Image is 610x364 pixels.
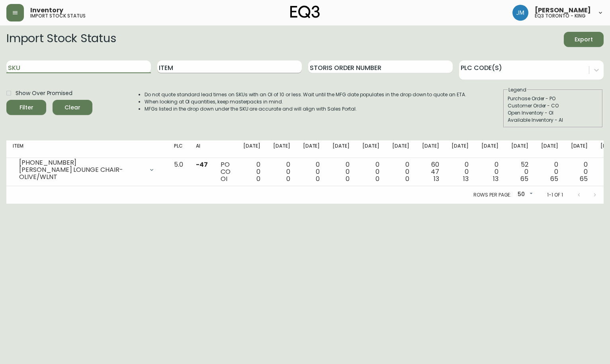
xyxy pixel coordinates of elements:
span: Export [570,35,597,45]
div: Available Inventory - AI [508,117,598,124]
th: [DATE] [237,140,267,158]
td: 5.0 [168,158,190,186]
h5: eq3 toronto - king [535,14,586,18]
div: 0 0 [303,161,320,183]
span: 0 [256,174,260,183]
th: [DATE] [416,140,446,158]
div: [PERSON_NAME] LOUNGE CHAIR-OLIVE/WLNT [19,166,144,181]
div: 60 47 [422,161,439,183]
th: [DATE] [386,140,416,158]
legend: Legend [508,86,527,93]
li: MFGs listed in the drop down under the SKU are accurate and will align with Sales Portal. [145,105,466,113]
span: 65 [520,174,528,183]
h5: import stock status [30,14,86,18]
span: Show Over Promised [16,89,72,97]
div: 0 0 [571,161,588,183]
th: [DATE] [267,140,297,158]
th: PLC [168,140,190,158]
th: [DATE] [297,140,327,158]
div: 0 0 [452,161,469,183]
h2: Import Stock Status [6,32,116,47]
div: 50 [514,188,534,201]
p: Rows per page: [473,191,511,199]
th: [DATE] [356,140,386,158]
span: 13 [434,174,439,183]
li: When looking at OI quantities, keep masterpacks in mind. [145,98,466,105]
div: 0 0 [362,161,379,183]
button: Export [564,32,604,47]
img: logo [290,6,320,18]
li: Do not quote standard lead times on SKUs with an OI of 10 or less. Wait until the MFG date popula... [145,91,466,98]
span: OI [221,174,227,183]
div: 0 0 [481,161,499,183]
span: 65 [580,174,588,183]
div: 0 0 [273,161,290,183]
span: [PERSON_NAME] [535,7,591,14]
span: 0 [316,174,320,183]
button: Clear [53,100,92,115]
div: 0 0 [332,161,350,183]
div: Purchase Order - PO [508,95,598,102]
span: 65 [550,174,558,183]
button: Filter [6,100,46,115]
th: [DATE] [475,140,505,158]
span: 0 [405,174,409,183]
div: Filter [20,103,33,113]
div: Customer Order - CO [508,102,598,109]
span: Inventory [30,7,63,14]
span: 0 [346,174,350,183]
th: AI [190,140,214,158]
div: 0 0 [392,161,409,183]
th: [DATE] [565,140,594,158]
span: -47 [196,160,208,169]
p: 1-1 of 1 [547,191,563,199]
div: Open Inventory - OI [508,109,598,117]
th: [DATE] [505,140,535,158]
th: [DATE] [535,140,565,158]
div: 52 0 [511,161,528,183]
div: [PHONE_NUMBER][PERSON_NAME] LOUNGE CHAIR-OLIVE/WLNT [13,161,161,179]
span: 0 [375,174,379,183]
th: [DATE] [326,140,356,158]
span: 0 [286,174,290,183]
th: Item [6,140,168,158]
span: 13 [493,174,499,183]
span: Clear [59,103,86,113]
div: 0 0 [243,161,260,183]
th: [DATE] [445,140,475,158]
img: b88646003a19a9f750de19192e969c24 [512,5,528,21]
span: 13 [463,174,469,183]
div: [PHONE_NUMBER] [19,159,144,166]
div: PO CO [221,161,231,183]
div: 0 0 [541,161,558,183]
